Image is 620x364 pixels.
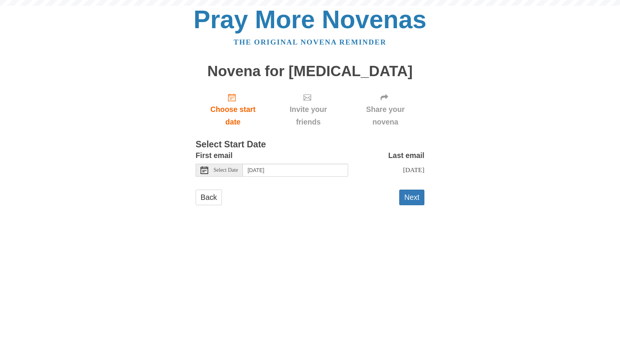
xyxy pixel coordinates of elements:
h1: Novena for [MEDICAL_DATA] [196,63,424,80]
button: Next [399,190,424,205]
span: Share your novena [354,103,417,128]
div: Click "Next" to confirm your start date first. [346,87,424,132]
div: Click "Next" to confirm your start date first. [270,87,346,132]
span: [DATE] [403,166,424,174]
span: Select Date [214,168,238,173]
a: Pray More Novenas [194,5,427,34]
a: Choose start date [196,87,270,132]
h3: Select Start Date [196,140,424,150]
label: First email [196,149,233,162]
a: Back [196,190,222,205]
span: Choose start date [203,103,263,128]
a: The original novena reminder [234,38,387,46]
label: Last email [388,149,424,162]
span: Invite your friends [278,103,339,128]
